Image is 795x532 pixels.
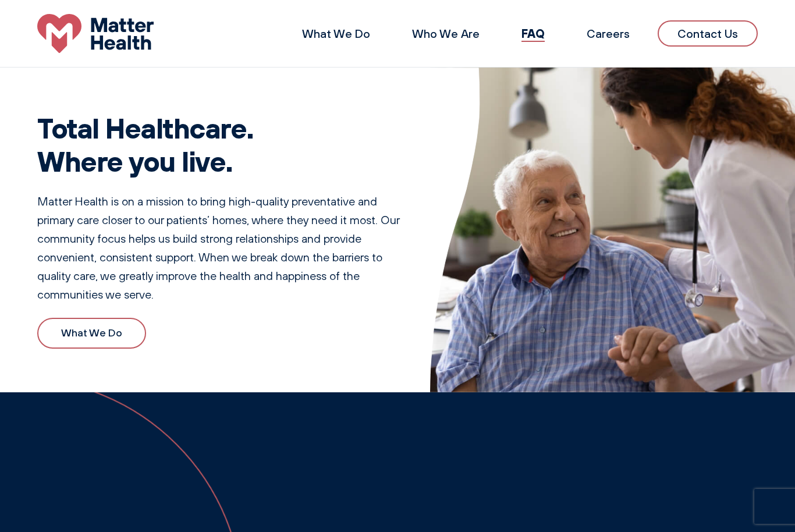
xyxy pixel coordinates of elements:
a: Contact Us [658,20,758,47]
a: FAQ [521,26,545,41]
a: Who We Are [412,26,480,41]
a: What We Do [302,26,370,41]
a: What We Do [37,318,146,349]
a: Careers [587,26,630,41]
p: Matter Health is on a mission to bring high-quality preventative and primary care closer to our p... [37,192,402,304]
h1: Total Healthcare. Where you live. [37,111,402,178]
